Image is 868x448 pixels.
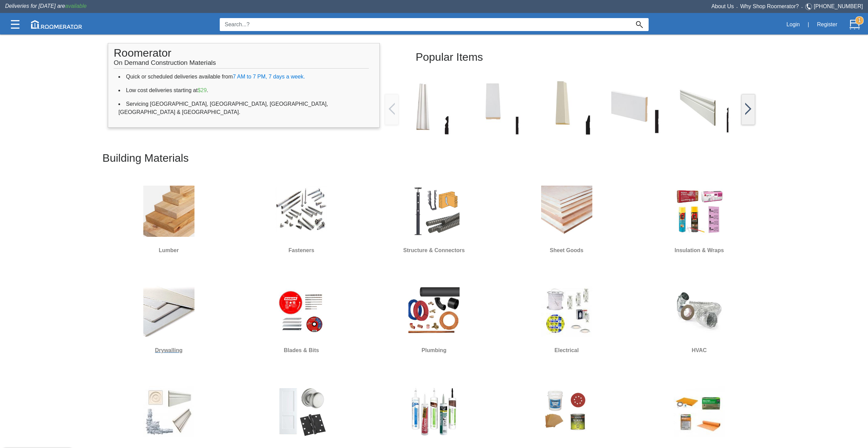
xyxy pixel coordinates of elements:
span: $29 [198,87,207,93]
h2: Building Materials [102,147,765,170]
h6: Blades & Bits [259,346,344,355]
h1: Roomerator [114,43,368,69]
img: /app/images/Buttons/favicon.jpg [603,77,663,136]
h6: HVAC [656,346,742,355]
img: Moulding_&_Millwork.jpg [143,386,194,437]
img: Finishing_&_Paints.jpg [541,386,592,437]
h6: Drywalling [126,346,212,355]
span: Deliveries for [DATE] are [5,3,87,9]
h6: Plumbing [391,346,477,355]
img: /app/images/Buttons/favicon.jpg [393,77,453,136]
img: Search_Icon.svg [636,21,643,28]
a: Lumber [126,180,212,259]
a: Insulation & Wraps [656,180,742,259]
a: HVAC [656,280,742,359]
a: [PHONE_NUMBER] [814,3,863,9]
span: • [799,6,805,9]
div: | [804,17,813,32]
img: Categories.svg [11,20,19,29]
img: /app/images/Buttons/favicon.jpg [533,77,593,136]
h6: Structure & Connectors [391,246,477,255]
img: /app/images/Buttons/favicon.jpg [463,77,523,136]
img: Drywall.jpg [143,286,194,337]
img: Plumbing.jpg [408,286,460,337]
img: HVAC.jpg [674,286,725,337]
img: /app/images/Buttons/favicon.jpg [673,77,733,136]
img: Cart.svg [850,19,860,30]
img: /app/images/Buttons/favicon.jpg [389,103,395,115]
img: Lumber.jpg [143,186,194,237]
img: S&H.jpg [408,186,460,237]
li: Low cost deliveries starting at . [118,84,369,97]
h6: Electrical [524,346,609,355]
a: Plumbing [391,280,477,359]
input: Search...? [220,18,630,31]
a: Blades & Bits [259,280,344,359]
img: Sheet_Good.jpg [541,186,592,237]
a: Electrical [524,280,609,359]
a: Why Shop Roomerator? [740,3,799,9]
h6: Sheet Goods [524,246,609,255]
img: /app/images/Buttons/favicon.jpg [745,103,751,115]
li: Quick or scheduled deliveries available from [118,70,369,84]
a: Structure & Connectors [391,180,477,259]
button: Login [783,17,804,32]
h6: Insulation & Wraps [656,246,742,255]
span: • [734,6,740,9]
img: Electrical.jpg [541,286,592,337]
h6: Fasteners [259,246,344,255]
img: Caulking.jpg [408,386,460,437]
img: Insulation.jpg [674,186,725,237]
span: On Demand Construction Materials [114,56,216,66]
img: Telephone.svg [805,2,814,11]
img: Screw.jpg [276,186,327,237]
span: 7 AM to 7 PM, 7 days a week. [233,74,305,80]
a: About Us [711,3,734,9]
button: Register [813,17,841,32]
strong: 1 [855,16,864,25]
a: Sheet Goods [524,180,609,259]
h6: Lumber [126,246,212,255]
span: available [65,3,87,9]
img: /app/images/Buttons/favicon.jpg [743,77,802,136]
img: Tiling.jpg [674,386,725,437]
li: Servicing [GEOGRAPHIC_DATA], [GEOGRAPHIC_DATA], [GEOGRAPHIC_DATA], [GEOGRAPHIC_DATA] & [GEOGRAPHI... [118,97,369,119]
img: roomerator-logo.svg [31,20,82,29]
h2: Popular Items [416,46,724,69]
img: DH.jpg [276,386,327,437]
a: Drywalling [126,280,212,359]
img: Blades-&-Bits.jpg [276,286,327,337]
a: Fasteners [259,180,344,259]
